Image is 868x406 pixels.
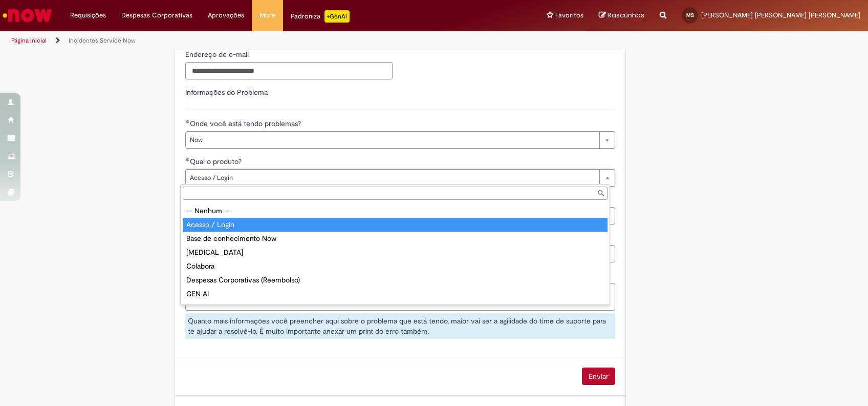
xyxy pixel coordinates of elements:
[183,204,607,218] div: -- Nenhum --
[183,301,607,315] div: Hera
[183,218,607,232] div: Acesso / Login
[183,273,607,287] div: Despesas Corporativas (Reembolso)
[181,202,610,304] ul: Qual o produto?
[183,259,607,273] div: Colabora
[183,232,607,246] div: Base de conhecimento Now
[183,246,607,259] div: [MEDICAL_DATA]
[183,287,607,301] div: GEN AI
